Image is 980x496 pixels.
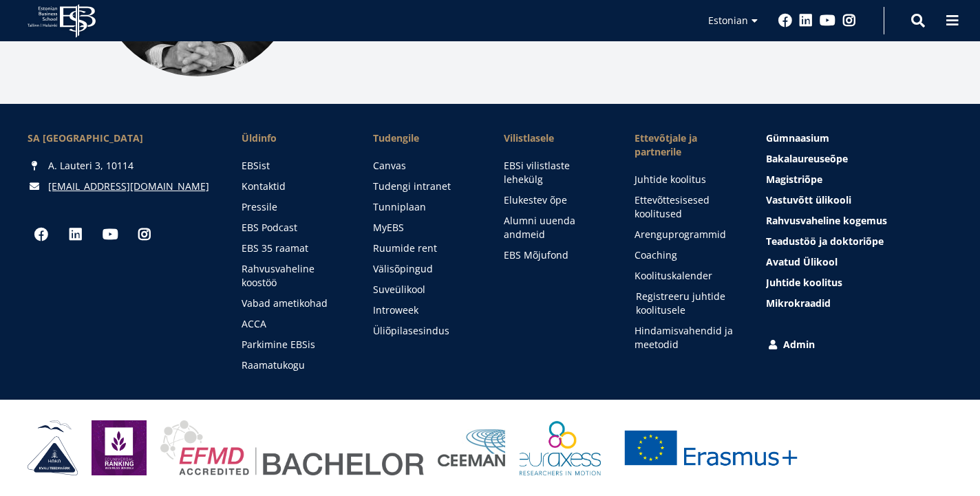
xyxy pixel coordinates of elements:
div: A. Lauteri 3, 10114 [28,159,214,173]
a: Mikrokraadid [766,296,952,310]
a: EBS 35 raamat [242,241,345,255]
a: Tudengi intranet [373,180,476,193]
span: Avatud Ülikool [766,255,838,268]
a: Vabad ametikohad [242,296,345,310]
a: Bakalaureuseõpe [766,152,952,166]
a: Koolituskalender [635,269,738,283]
div: SA [GEOGRAPHIC_DATA] [28,131,214,145]
img: EURAXESS [520,420,601,475]
a: EBS Mõjufond [504,248,607,262]
span: Üldinfo [242,131,345,145]
a: Magistriõpe [766,173,952,186]
a: Hindamisvahendid ja meetodid [635,324,738,352]
a: Facebook [778,14,792,28]
a: Erasmus + [615,420,807,475]
a: Rahvusvaheline kogemus [766,214,952,228]
a: Youtube [820,14,835,28]
img: HAKA [28,420,78,475]
a: Parkimine EBSis [242,338,345,352]
a: Linkedin [62,221,89,248]
span: Gümnaasium [766,131,829,144]
a: Registreeru juhtide koolitusele [636,290,739,317]
a: Introweek [373,303,476,317]
a: Vastuvõtt ülikooli [766,193,952,207]
span: Rahvusvaheline kogemus [766,214,887,227]
a: Admin [766,338,952,352]
a: Arenguprogrammid [635,228,738,241]
span: Mikrokraadid [766,296,831,310]
span: Teadustöö ja doktoriõpe [766,235,884,248]
a: Suveülikool [373,283,476,296]
span: Ettevõtjale ja partnerile [635,131,738,159]
a: Teadustöö ja doktoriõpe [766,235,952,248]
a: Raamatukogu [242,358,345,372]
img: Erasmus+ [615,420,807,475]
span: Magistriõpe [766,173,822,186]
a: Üliõpilasesindus [373,324,476,338]
a: Juhtide koolitus [766,276,952,290]
a: Ettevõttesisesed koolitused [635,193,738,221]
a: Juhtide koolitus [635,173,738,186]
a: EBSi vilistlaste lehekülg [504,159,607,186]
a: Pressile [242,200,345,214]
a: EBSist [242,159,345,173]
a: Kontaktid [242,180,345,193]
a: Instagram [842,14,856,28]
a: Canvas [373,159,476,173]
a: Facebook [28,221,55,248]
img: Eduniversal [92,420,147,475]
span: Juhtide koolitus [766,276,842,289]
a: Rahvusvaheline koostöö [242,262,345,290]
a: Ruumide rent [373,241,476,255]
a: Linkedin [799,14,813,28]
a: Alumni uuenda andmeid [504,214,607,241]
a: MyEBS [373,221,476,235]
a: Gümnaasium [766,131,952,145]
a: Elukestev õpe [504,193,607,207]
img: EFMD [160,420,424,475]
a: ACCA [242,317,345,331]
a: Avatud Ülikool [766,255,952,269]
a: Välisõpingud [373,262,476,276]
img: Ceeman [438,429,506,467]
a: Tunniplaan [373,200,476,214]
a: [EMAIL_ADDRESS][DOMAIN_NAME] [48,180,209,193]
a: EBS Podcast [242,221,345,235]
a: Coaching [635,248,738,262]
a: Youtube [96,221,124,248]
span: Bakalaureuseõpe [766,152,848,165]
a: Tudengile [373,131,476,145]
span: Vilistlasele [504,131,607,145]
span: Vastuvõtt ülikooli [766,193,851,206]
a: Instagram [131,221,158,248]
